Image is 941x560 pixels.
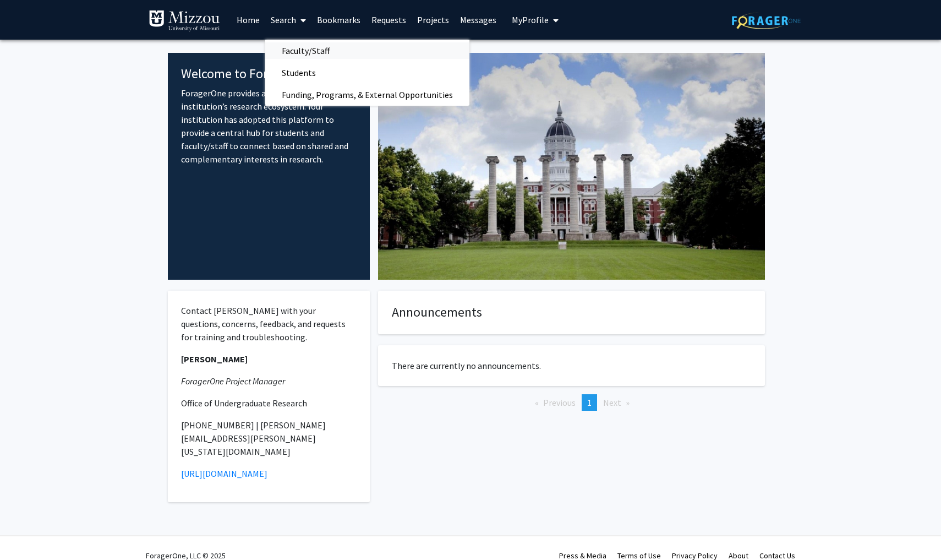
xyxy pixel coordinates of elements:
p: Contact [PERSON_NAME] with your questions, concerns, feedback, and requests for training and trou... [181,304,357,344]
span: Previous [543,397,576,408]
a: Requests [366,1,412,39]
a: Students [265,64,469,81]
span: 1 [587,397,592,408]
ul: Pagination [378,394,765,411]
a: Messages [455,1,502,39]
span: Students [265,62,332,84]
a: Faculty/Staff [265,42,469,59]
p: ForagerOne provides an entry point into our institution’s research ecosystem. Your institution ha... [181,86,357,166]
span: Next [603,397,621,408]
h4: Announcements [392,305,751,320]
strong: [PERSON_NAME] [181,354,248,365]
img: Cover Image [378,53,765,280]
p: Office of Undergraduate Research [181,396,357,410]
span: Faculty/Staff [265,40,346,62]
em: ForagerOne Project Manager [181,376,285,387]
p: [PHONE_NUMBER] | [PERSON_NAME][EMAIL_ADDRESS][PERSON_NAME][US_STATE][DOMAIN_NAME] [181,418,357,458]
a: Search [265,1,311,39]
a: Home [231,1,265,39]
a: Projects [412,1,455,39]
span: Funding, Programs, & External Opportunities [265,84,469,106]
img: University of Missouri Logo [149,10,220,32]
p: There are currently no announcements. [392,359,751,372]
img: ForagerOne Logo [732,12,801,29]
iframe: Chat [8,510,47,552]
span: My Profile [512,14,549,25]
a: [URL][DOMAIN_NAME] [181,468,267,479]
h4: Welcome to ForagerOne [181,66,357,82]
a: Funding, Programs, & External Opportunities [265,86,469,103]
a: Bookmarks [311,1,366,39]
